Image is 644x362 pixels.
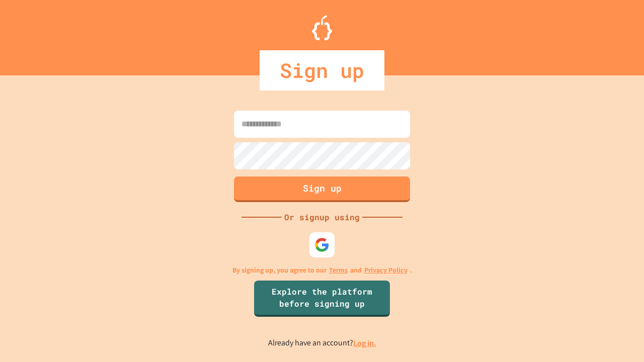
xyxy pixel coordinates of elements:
[268,337,376,349] p: Already have an account?
[232,265,412,276] p: By signing up, you agree to our and .
[314,237,330,252] img: google-icon.svg
[602,322,634,352] iframe: chat widget
[254,281,390,317] a: Explore the platform before signing up
[312,15,332,40] img: Logo.svg
[260,50,384,90] div: Sign up
[364,265,408,276] a: Privacy Policy
[234,176,410,202] button: Sign up
[282,211,362,223] div: Or signup using
[329,265,348,276] a: Terms
[560,278,634,321] iframe: chat widget
[353,338,376,348] a: Log in.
